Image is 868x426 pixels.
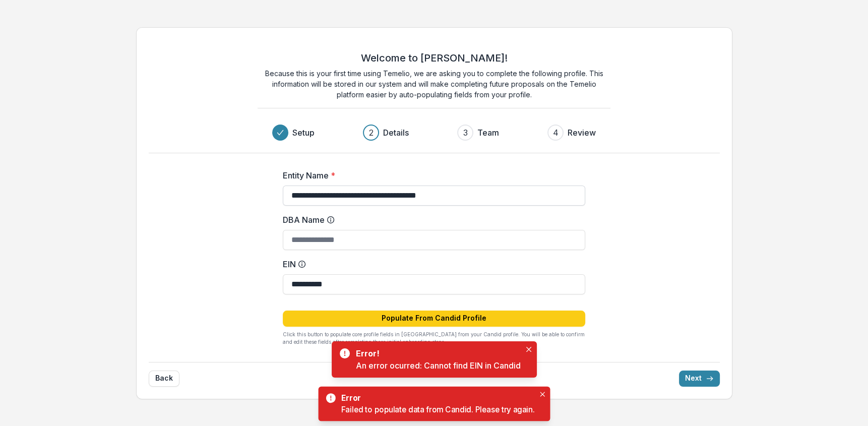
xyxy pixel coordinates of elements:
button: Back [149,371,179,387]
h3: Details [383,127,409,139]
h3: Team [477,127,499,139]
div: Progress [272,125,596,141]
p: Click this button to populate core profile fields in [GEOGRAPHIC_DATA] from your Candid profile. ... [283,331,585,346]
h3: Setup [292,127,315,139]
h3: Review [568,127,596,139]
label: DBA Name [283,214,579,226]
h2: Welcome to [PERSON_NAME]! [361,52,508,64]
div: Error [341,392,531,404]
label: EIN [283,258,579,270]
div: Failed to populate data from Candid. Please try again. [341,404,535,415]
label: Entity Name [283,169,579,181]
div: 2 [369,127,374,139]
div: 4 [553,127,559,139]
div: An error ocurred: Cannot find EIN in Candid [356,359,521,372]
button: Close [536,389,548,400]
div: 3 [463,127,468,139]
button: Close [523,343,535,355]
button: Next [679,371,720,387]
button: Populate From Candid Profile [283,311,585,327]
p: Because this is your first time using Temelio, we are asking you to complete the following profil... [258,68,610,100]
div: Error! [356,347,517,359]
